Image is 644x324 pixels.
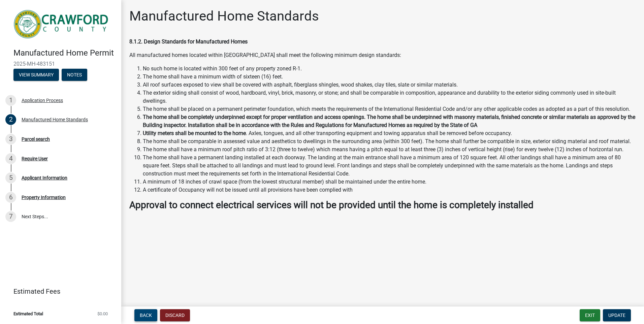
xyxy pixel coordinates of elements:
wm-modal-confirm: Summary [13,72,59,78]
li: The exterior siding shall consist of wood, hardboard, vinyl, brick, masonry, or stone; and shall ... [143,89,636,105]
li: The home shall be comparable in assessed value and aesthetics to dwellings in the surrounding are... [143,137,636,145]
strong: Approval to connect electrical services will not be provided until the home is completely installed [129,199,534,210]
div: 3 [5,134,16,144]
li: The home shall have a minimum width of sixteen (16) feet. [143,73,636,81]
div: 2 [5,114,16,125]
span: Estimated Total [13,312,43,316]
button: Exit [580,309,600,321]
h4: Manufactured Home Permit [13,48,116,58]
button: Notes [62,69,87,81]
li: The home shall have a minimum roof pitch ratio of 3:12 (three to twelve) which means having a pit... [143,145,636,154]
div: Manufactured Home Standards [22,117,88,122]
wm-modal-confirm: Notes [62,72,87,78]
div: Property Information [22,195,66,200]
li: A minimum of 18 inches of crawl space (from the lowest structural member) shall be maintained und... [143,178,636,186]
button: Discard [160,309,190,321]
div: 7 [5,211,16,222]
span: Back [140,313,152,318]
img: Crawford County, Georgia [13,7,110,41]
div: Require User [22,156,48,161]
strong: 8.1.2. Design Standards for Manufactured Homes [129,38,248,45]
p: All manufactured homes located within [GEOGRAPHIC_DATA] shall meet the following minimum design s... [129,51,636,59]
strong: Utility meters shall be mounted to the home [143,130,246,136]
strong: The home shall be completely underpinned except for proper ventilation and access openings. The h... [143,114,635,128]
li: All roof surfaces exposed to view shall be covered with asphalt, fiberglass shingles, wood shakes... [143,81,636,89]
button: Update [603,309,631,321]
button: View Summary [13,69,59,81]
div: 1 [5,95,16,106]
a: Estimated Fees [5,285,110,298]
div: 5 [5,172,16,183]
li: . Axles, tongues, and all other transporting equipment and towing apparatus shall be removed befo... [143,129,636,137]
span: Update [608,313,625,318]
li: No such home is located within 300 feet of any property zoned R-1. [143,65,636,73]
span: 2025-MH-483151 [13,61,108,67]
li: A certificate of Occupancy will not be issued until all provisions have been complied with [143,186,636,194]
span: $0.00 [97,312,108,316]
div: Application Process [22,98,63,103]
h1: Manufactured Home Standards [129,8,319,24]
div: 6 [5,192,16,203]
li: The home shall be placed on a permanent perimeter foundation, which meets the requirements of the... [143,105,636,113]
button: Back [134,309,157,321]
div: Applicant Information [22,175,67,180]
div: 4 [5,153,16,164]
li: The home shall have a permanent landing installed at each doorway. The landing at the main entran... [143,154,636,178]
div: Parcel search [22,137,50,141]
